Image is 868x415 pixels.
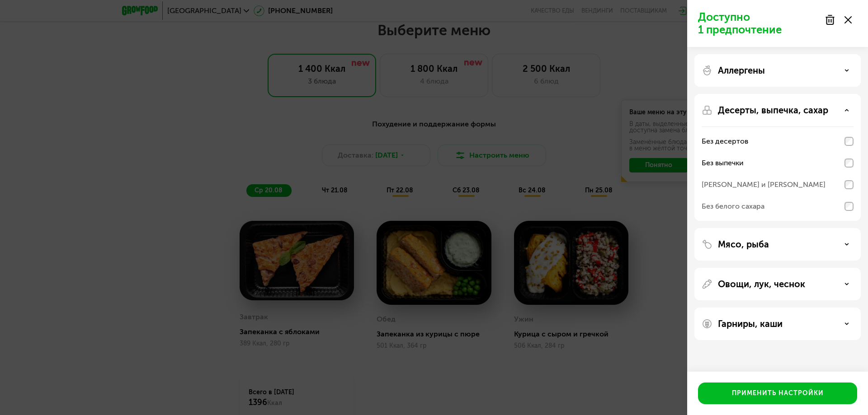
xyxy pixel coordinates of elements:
p: Десерты, выпечка, сахар [718,105,828,116]
p: Овощи, лук, чеснок [718,279,805,289]
div: Применить настройки [732,389,824,398]
p: Мясо, рыба [718,239,769,250]
p: Аллергены [718,65,765,76]
button: Применить настройки [698,382,857,404]
div: Без выпечки [702,158,744,168]
div: Без десертов [702,136,748,147]
div: Без белого сахара [702,201,764,212]
div: [PERSON_NAME] и [PERSON_NAME] [702,179,826,190]
p: Гарниры, каши [718,318,783,329]
p: Доступно 1 предпочтение [698,11,819,36]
